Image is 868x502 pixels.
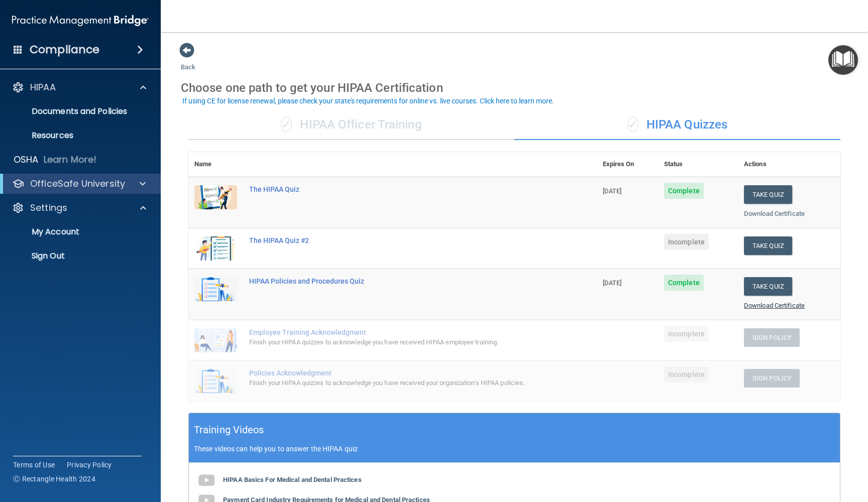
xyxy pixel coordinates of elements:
[603,187,622,195] span: [DATE]
[12,202,146,214] a: Settings
[249,236,547,244] div: The HIPAA Quiz #2
[658,152,738,177] th: Status
[249,377,547,389] div: Finish your HIPAA quizzes to acknowledge you have received your organization’s HIPAA policies.
[194,445,835,453] p: These videos can help you to answer the HIPAA quiz
[744,185,792,204] button: Take Quiz
[30,178,125,190] p: OfficeSafe University
[194,421,264,439] h5: Training Videos
[7,131,144,141] p: Resources
[744,328,800,347] button: Sign Policy
[738,152,840,177] th: Actions
[281,117,292,132] span: ✓
[181,73,848,102] div: Choose one path to get your HIPAA Certification
[30,81,56,93] p: HIPAA
[249,185,547,193] div: The HIPAA Quiz
[196,470,216,490] img: gray_youtube_icon.38fcd6cc.png
[664,366,709,383] span: Incomplete
[7,106,144,116] p: Documents and Policies
[744,302,805,309] a: Download Certificate
[44,154,97,166] p: Learn More!
[181,96,556,106] button: If using CE for license renewal, please check your state's requirements for online vs. live cours...
[664,275,704,291] span: Complete
[514,110,840,140] div: HIPAA Quizzes
[828,45,858,75] button: Open Resource Center
[13,474,95,484] span: Ⓒ Rectangle Health 2024
[249,328,547,336] div: Employee Training Acknowledgment
[182,97,554,104] div: If using CE for license renewal, please check your state's requirements for online vs. live cours...
[664,326,709,342] span: Incomplete
[188,152,243,177] th: Name
[664,234,709,250] span: Incomplete
[597,152,658,177] th: Expires On
[14,154,39,166] p: OSHA
[603,279,622,287] span: [DATE]
[7,251,144,261] p: Sign Out
[30,202,67,214] p: Settings
[744,277,792,296] button: Take Quiz
[67,460,112,470] a: Privacy Policy
[13,460,55,470] a: Terms of Use
[818,433,856,471] iframe: Drift Widget Chat Controller
[249,277,547,285] div: HIPAA Policies and Procedures Quiz
[12,11,149,31] img: PMB logo
[744,369,800,388] button: Sign Policy
[744,210,805,217] a: Download Certificate
[12,81,146,93] a: HIPAA
[744,236,792,255] button: Take Quiz
[627,117,638,132] span: ✓
[12,178,146,190] a: OfficeSafe University
[249,369,547,377] div: Policies Acknowledgment
[30,43,99,57] h4: Compliance
[249,336,547,348] div: Finish your HIPAA quizzes to acknowledge you have received HIPAA employee training.
[7,227,144,237] p: My Account
[664,183,704,199] span: Complete
[181,51,195,71] a: Back
[188,110,514,140] div: HIPAA Officer Training
[223,476,362,483] b: HIPAA Basics For Medical and Dental Practices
